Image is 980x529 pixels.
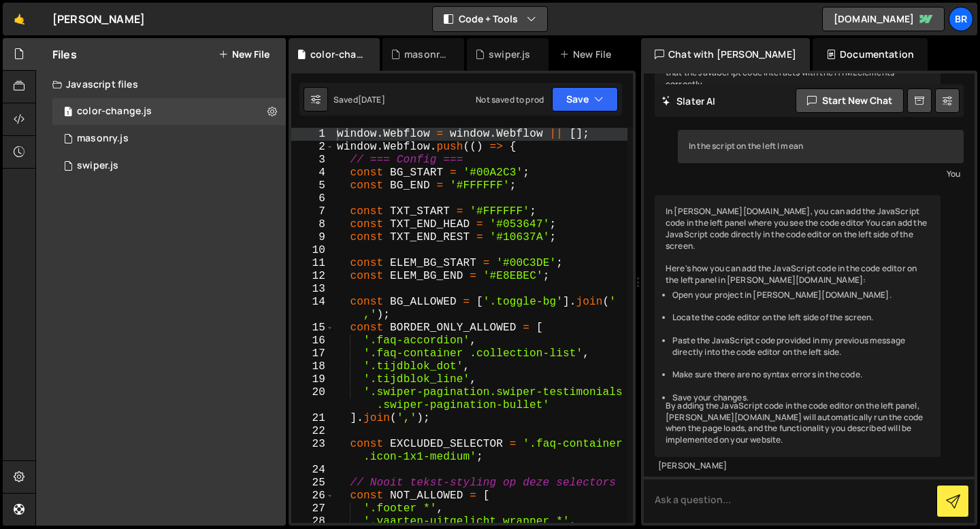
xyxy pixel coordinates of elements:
[291,283,334,296] div: 13
[291,192,334,205] div: 6
[291,502,334,515] div: 27
[658,460,937,472] div: [PERSON_NAME]
[489,48,530,61] div: swiper.js
[77,160,118,172] div: swiper.js
[672,290,930,301] li: Open your project in [PERSON_NAME][DOMAIN_NAME].
[559,48,617,61] div: New File
[333,94,385,105] div: Saved
[433,7,547,31] button: Code + Tools
[672,335,930,358] li: Paste the JavaScript code provided in my previous message directly into the code editor on the le...
[52,125,286,152] div: 16297/44199.js
[291,438,334,464] div: 23
[291,141,334,154] div: 2
[64,107,72,118] span: 1
[291,244,334,257] div: 10
[661,95,716,107] h2: Slater AI
[77,133,129,145] div: masonry.js
[949,7,973,31] a: Br
[291,477,334,490] div: 25
[291,322,334,335] div: 15
[291,257,334,270] div: 11
[52,152,286,180] div: 16297/44014.js
[52,11,145,27] div: [PERSON_NAME]
[291,154,334,167] div: 3
[813,38,928,71] div: Documentation
[291,335,334,347] div: 16
[3,3,36,35] a: 🤙
[291,515,334,528] div: 28
[52,47,77,62] h2: Files
[291,386,334,412] div: 20
[291,373,334,386] div: 19
[291,231,334,244] div: 9
[291,347,334,360] div: 17
[672,392,930,404] li: Save your changes.
[796,88,904,113] button: Start new chat
[52,98,286,125] div: 16297/44719.js
[218,49,269,60] button: New File
[822,7,945,31] a: [DOMAIN_NAME]
[77,105,152,118] div: color-change.js
[291,464,334,477] div: 24
[476,94,544,105] div: Not saved to prod
[672,369,930,381] li: Make sure there are no syntax errors in the code.
[291,360,334,373] div: 18
[358,94,385,105] div: [DATE]
[672,312,930,324] li: Locate the code editor on the left side of the screen.
[291,270,334,283] div: 12
[36,71,286,98] div: Javascript files
[291,205,334,218] div: 7
[291,167,334,180] div: 4
[291,180,334,192] div: 5
[655,195,941,457] div: In [PERSON_NAME][DOMAIN_NAME], you can add the JavaScript code in the left panel where you see th...
[291,425,334,438] div: 22
[291,218,334,231] div: 8
[404,48,448,61] div: masonry.js
[291,490,334,502] div: 26
[641,38,810,71] div: Chat with [PERSON_NAME]
[291,412,334,425] div: 21
[552,87,618,112] button: Save
[310,48,363,61] div: color-change.js
[291,296,334,322] div: 14
[681,167,960,181] div: You
[291,128,334,141] div: 1
[678,130,964,163] div: In the script on the left I mean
